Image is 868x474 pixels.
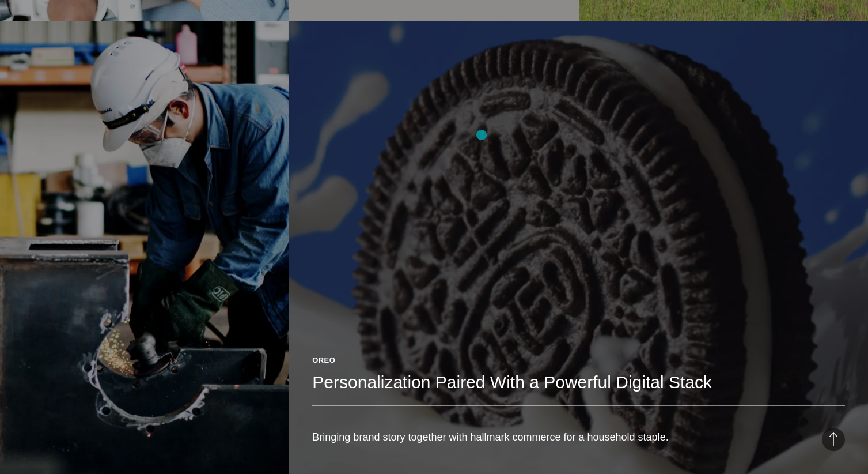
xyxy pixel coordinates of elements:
[312,355,845,366] div: Oreo
[312,371,845,394] h2: Personalization Paired With a Powerful Digital Stack
[312,429,845,445] p: Bringing brand story together with hallmark commerce for a household staple.
[822,428,845,451] button: Back to Top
